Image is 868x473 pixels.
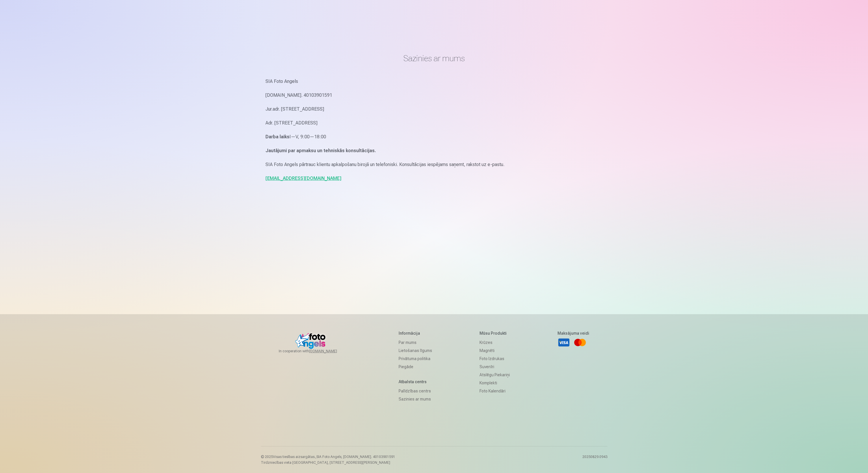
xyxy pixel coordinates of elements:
[399,355,432,363] a: Privātuma politika
[261,460,395,465] p: Tirdzniecības vieta [GEOGRAPHIC_DATA], [STREET_ADDRESS][PERSON_NAME]
[557,336,570,349] a: Visa
[265,176,341,181] a: [EMAIL_ADDRESS][DOMAIN_NAME]
[309,349,351,353] a: [DOMAIN_NAME]
[574,336,586,349] a: Mastercard
[265,133,603,141] p: I—V, 9:00—18:00
[479,330,510,336] h5: Mūsu produkti
[479,347,510,355] a: Magnēti
[479,371,510,379] a: Atslēgu piekariņi
[479,379,510,387] a: Komplekti
[265,148,376,153] strong: Jautājumi par apmaksu un tehniskās konsultācijas.
[399,347,432,355] a: Lietošanas līgums
[479,355,510,363] a: Foto izdrukas
[265,53,603,64] h1: Sazinies ar mums
[265,119,603,127] p: Adr. [STREET_ADDRESS]
[399,395,432,403] a: Sazinies ar mums
[399,379,432,385] h5: Atbalsta centrs
[479,387,510,395] a: Foto kalendāri
[316,455,395,459] span: SIA Foto Angels, [DOMAIN_NAME]. 40103901591
[265,105,603,113] p: Jur.adr. [STREET_ADDRESS]
[582,455,607,465] p: 20250829.0943
[265,161,603,169] p: SIA Foto Angels pārtrauc klientu apkalpošanu birojā un telefoniski. Konsultācijas iespējams saņem...
[265,134,289,139] strong: Darba laiks
[399,330,432,336] h5: Informācija
[265,91,603,99] p: [DOMAIN_NAME]. 40103901591
[265,77,603,85] p: SIA Foto Angels
[479,363,510,371] a: Suvenīri
[261,455,395,459] p: © 2025 Visas tiesības aizsargātas. ,
[399,387,432,395] a: Palīdzības centrs
[399,338,432,347] a: Par mums
[479,338,510,347] a: Krūzes
[557,330,589,336] h5: Maksājuma veidi
[279,349,351,353] span: In cooperation with
[399,363,432,371] a: Piegāde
